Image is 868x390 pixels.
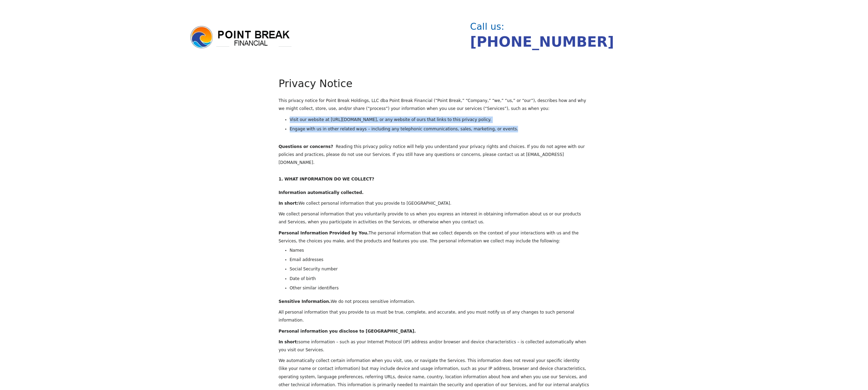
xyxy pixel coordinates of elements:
[279,231,579,243] span: The personal information that we collect depends on the context of your interactions with us and ...
[279,329,416,334] span: Personal information you disclose to [GEOGRAPHIC_DATA].
[290,257,324,262] span: Email addresses
[279,299,331,304] span: Sensitive Information.
[290,286,339,290] span: Other similar identifiers
[290,127,518,131] span: Engage with us in other related ways – including any telephonic communications, sales, marketing,...
[279,310,574,323] span: All personal information that you provide to us must be true, complete, and accurate, and you mus...
[290,248,304,253] span: Names
[279,190,364,195] span: Information automatically collected.
[279,98,586,111] span: This privacy notice for Point Break Holdings, LLC dba Point Break Financial (“Point Break,” “Comp...
[279,231,369,235] span: Personal Information Provided by You.
[331,299,415,304] span: We do not process sensitive information.
[279,177,374,182] span: 1. WHAT INFORMATION DO WE COLLECT?
[290,276,316,281] span: Date of birth
[470,22,687,31] div: Call us:
[298,201,451,206] span: We collect personal information that you provide to [GEOGRAPHIC_DATA].
[279,340,299,344] span: In short:
[189,25,293,50] img: logo.png
[279,77,353,90] span: Privacy Notice
[279,144,333,149] span: Questions or concerns?
[279,201,299,206] span: In short:
[290,267,338,271] span: Social Security number
[279,340,586,352] span: some information – such as your Internet Protocol (IP) address and/or browser and device characte...
[279,144,585,165] span: Reading this privacy policy notice will help you understand your privacy rights and choices. If y...
[290,117,492,122] span: Visit our website at [URL][DOMAIN_NAME], or any website of ours that links to this privacy policy.
[470,34,614,50] a: [PHONE_NUMBER]
[279,212,581,224] span: We collect personal information that you voluntarily provide to us when you express an interest i...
